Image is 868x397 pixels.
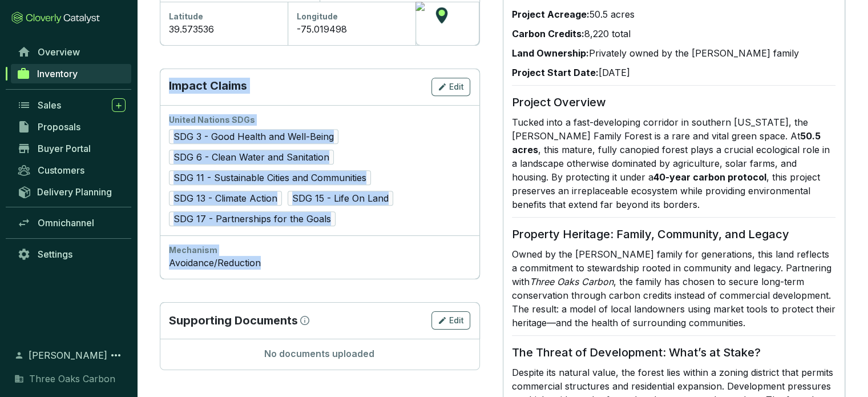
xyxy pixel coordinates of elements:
[288,191,393,206] span: SDG 15 - Life On Land
[37,186,112,198] span: Delivery Planning
[11,139,131,158] a: Buyer Portal
[449,81,464,93] span: Edit
[38,99,61,111] span: Sales
[653,171,766,183] strong: 40-year carbon protocol
[38,248,72,260] span: Settings
[11,95,131,115] a: Sales
[512,96,836,109] h3: Project Overview
[512,9,590,20] strong: Project Acreage:
[11,182,131,201] a: Delivery Planning
[431,311,470,330] button: Edit
[11,64,131,83] a: Inventory
[512,346,836,359] h3: The Threat of Development: What’s at Stake?
[11,244,131,264] a: Settings
[38,165,84,176] span: Customers
[169,150,334,165] span: SDG 6 - Clean Water and Sanitation
[169,312,298,328] p: Supporting Documents
[431,78,470,96] button: Edit
[169,211,336,226] span: SDG 17 - Partnerships for the Goals
[169,348,470,360] p: No documents uploaded
[169,256,470,270] div: Avoidance/Reduction
[512,27,836,41] p: 8,220 total
[512,28,584,39] strong: Carbon Credits:
[169,114,470,126] div: United Nations SDGs
[169,78,247,96] p: Impact Claims
[37,68,78,79] span: Inventory
[38,46,80,58] span: Overview
[38,217,94,228] span: Omnichannel
[29,372,115,386] span: Three Oaks Carbon
[169,191,282,206] span: SDG 13 - Climate Action
[512,67,599,78] strong: Project Start Date:
[530,276,613,287] em: Three Oaks Carbon
[29,348,107,362] span: [PERSON_NAME]
[512,46,836,60] p: Privately owned by the [PERSON_NAME] family
[512,47,589,59] strong: Land Ownership:
[512,247,836,330] p: Owned by the [PERSON_NAME] family for generations, this land reflects a commitment to stewardship...
[512,7,836,21] p: 50.5 acres
[512,66,836,79] p: [DATE]
[38,143,91,154] span: Buyer Portal
[11,117,131,137] a: Proposals
[449,315,464,326] span: Edit
[297,22,406,36] div: -75.019498
[512,228,836,241] h3: Property Heritage: Family, Community, and Legacy
[169,170,371,185] span: SDG 11 - Sustainable Cities and Communities
[297,11,406,22] div: Longitude
[169,11,278,22] div: Latitude
[169,244,470,256] div: Mechanism
[11,42,131,62] a: Overview
[512,115,836,211] p: Tucked into a fast-developing corridor in southern [US_STATE], the [PERSON_NAME] Family Forest is...
[11,213,131,232] a: Omnichannel
[11,161,131,180] a: Customers
[38,121,80,133] span: Proposals
[169,22,278,36] div: 39.573536
[169,129,338,144] span: SDG 3 - Good Health and Well-Being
